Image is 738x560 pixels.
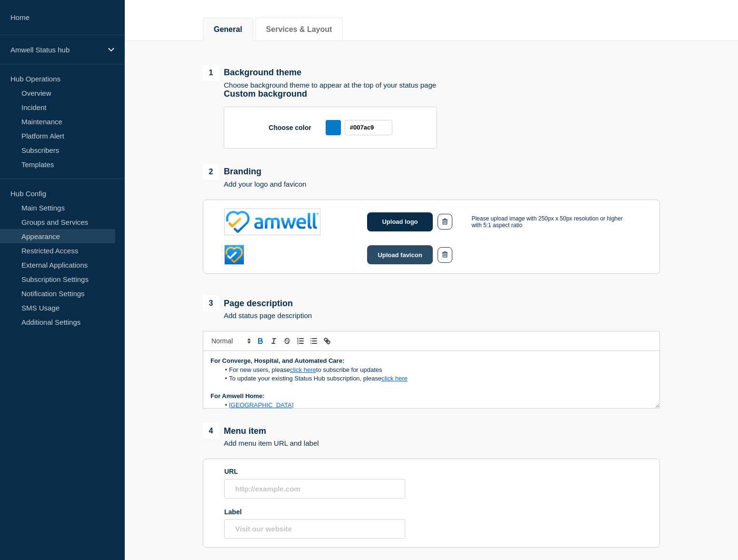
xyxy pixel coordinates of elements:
span: 2 [203,164,219,180]
div: Message [203,351,659,408]
div: Label [224,508,405,516]
strong: For Amwell Home: [210,392,265,400]
button: Services & Layout [266,25,332,34]
span: 3 [203,295,219,311]
img: logo [224,209,320,236]
img: favicon [224,245,244,265]
p: Amwell Status hub [10,46,102,54]
button: Toggle bulleted list [307,335,320,347]
div: Menu item [203,423,319,439]
div: Branding [203,164,306,180]
button: Toggle link [320,335,334,347]
button: Toggle bold text [254,335,267,347]
p: Choose background theme to appear at the top of your status page [224,81,436,89]
div: Background theme [203,65,436,81]
div: Choose color [224,107,437,149]
p: Custom background [224,89,660,99]
span: 1 [203,65,219,81]
input: Label [224,519,405,539]
a: [GEOGRAPHIC_DATA] [229,401,293,409]
span: 4 [203,423,219,439]
input: #FFFFFF [345,120,392,135]
li: For new users, please to subscribe for updates [220,366,653,374]
button: Upload favicon [367,245,433,264]
p: Add menu item URL and label [224,439,319,447]
div: Page description [203,295,312,311]
strong: For Converge, Hospital, and Automated Care: [210,357,344,364]
p: Add status page description [224,311,312,320]
a: click here [290,366,316,373]
button: Toggle strikethrough text [280,335,294,347]
button: Toggle italic text [267,335,280,347]
button: Upload logo [367,212,433,231]
input: URL [224,479,405,499]
a: click here [381,375,408,382]
p: Please upload image with 250px x 50px resolution or higher with 5:1 aspect ratio [471,215,633,229]
span: Font size [207,335,254,347]
li: To update your existing Status Hub subscription, please [220,374,653,383]
div: URL [224,468,405,475]
button: Toggle ordered list [294,335,307,347]
p: Add your logo and favicon [224,180,306,188]
button: General [214,25,242,34]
